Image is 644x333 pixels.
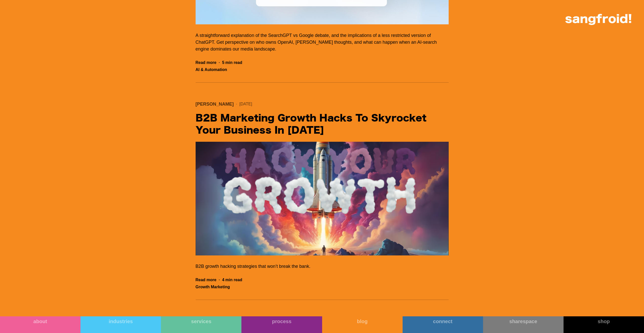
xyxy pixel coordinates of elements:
[239,102,252,107] div: [DATE]
[403,318,483,324] div: connect
[196,142,449,255] img: Rocket taking off with colorful smoke and the words Hack Your Growth written behind it, b2b growt...
[196,263,449,270] p: B2B growth hacking strategies that won’t break the bank.
[4,98,18,101] a: privacy policy
[322,316,403,333] a: blog
[196,60,217,65] div: Read more
[161,318,241,324] div: services
[196,67,227,72] div: AI & Automation
[222,277,224,282] div: 4
[196,102,449,107] a: [PERSON_NAME]·[DATE]
[196,112,449,137] a: B2B Marketing Growth Hacks to Skyrocket Your Business in [DATE]
[196,284,230,290] div: Growth Marketing
[196,32,449,53] p: A straightforward explanation of the SearchGPT vs Google debate, and the implications of a less r...
[196,112,449,137] h2: B2B Marketing Growth Hacks to Skyrocket Your Business in [DATE]
[196,277,217,282] div: Read more
[222,60,224,65] div: 5
[403,316,483,333] a: connect
[80,318,161,324] div: industries
[196,60,242,65] a: Read more·5min read
[196,102,234,107] div: [PERSON_NAME]
[564,318,644,324] div: shop
[196,277,242,282] a: Read more·4min read
[225,60,242,65] div: min read
[483,318,564,324] div: sharespace
[565,14,631,25] img: logo
[161,316,241,333] a: services
[225,277,242,282] div: min read
[483,316,564,333] a: sharespace
[234,102,239,107] div: ·
[80,316,161,333] a: industries
[564,316,644,333] a: shop
[216,60,222,65] div: ·
[241,316,322,333] a: process
[216,277,222,282] div: ·
[322,318,403,324] div: blog
[241,318,322,324] div: process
